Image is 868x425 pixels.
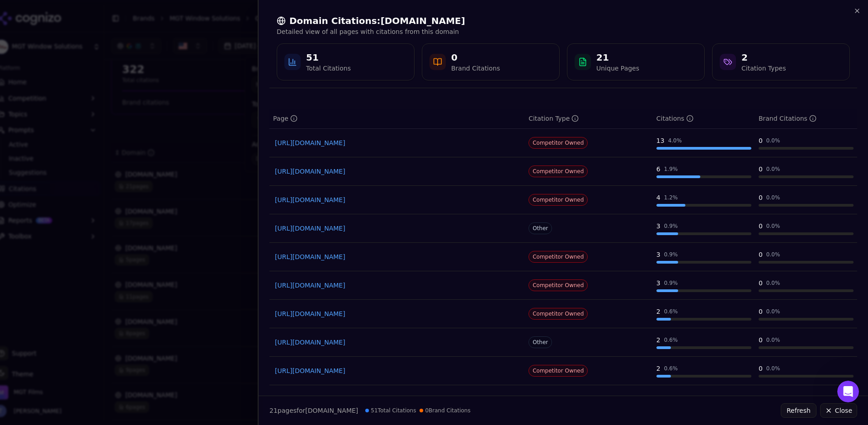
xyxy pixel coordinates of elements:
div: 0 [759,364,763,373]
div: 0 [759,165,763,174]
div: 0.9 % [664,279,678,287]
span: 21 [269,407,278,414]
a: [URL][DOMAIN_NAME] [275,338,519,347]
div: 0 [759,279,763,288]
div: 2 [656,307,660,316]
img: logo [18,17,86,32]
div: Total Citations [306,64,351,73]
div: 0.9 % [664,251,678,258]
iframe: To enrich screen reader interactions, please activate Accessibility in Grammarly extension settings [837,381,859,402]
a: [URL][DOMAIN_NAME] [275,224,519,233]
span: Competitor Owned [528,194,588,206]
div: 6 [656,165,660,174]
span: [DOMAIN_NAME] [305,407,358,414]
h2: Domain Citations: [DOMAIN_NAME] [277,14,850,27]
div: 0.6 % [664,336,678,344]
div: 2 [741,51,786,64]
div: 13 [656,136,665,145]
a: [URL][DOMAIN_NAME] [275,309,519,318]
span: Messages [120,305,151,311]
div: Data table [269,109,857,414]
span: Other [528,222,552,234]
div: Recent messageProfile image for AlpOf course! I just deleted MGT for you, so feel free to start a... [9,122,172,170]
div: 3 [656,279,660,288]
button: Close [820,403,857,418]
span: Competitor Owned [528,308,588,320]
div: 3 [656,222,660,231]
button: Refresh [781,403,816,418]
div: Citations [656,114,693,123]
span: Of course! I just deleted MGT for you, so feel free to start again! [40,144,244,151]
th: brandCitationCount [755,109,857,129]
span: Competitor Owned [528,279,588,291]
a: [URL][DOMAIN_NAME] [275,252,519,261]
span: Competitor Owned [528,365,588,377]
div: Recent message [19,130,162,139]
div: 0 [759,250,763,259]
span: Other [528,336,552,348]
a: [URL][DOMAIN_NAME] [275,138,519,147]
div: Status: Perplexity Service experiencing partial outage [38,259,162,278]
a: [URL][DOMAIN_NAME] [275,195,519,204]
th: totalCitationCount [653,109,755,129]
img: Profile image for Alp [19,143,37,161]
div: 0.9 % [664,222,678,230]
a: [URL][DOMAIN_NAME] [275,366,519,375]
div: 2 [656,364,660,373]
div: Unique Pages [596,64,639,73]
button: Messages [90,282,181,318]
div: Send us a message [19,182,151,191]
div: 21 [596,51,639,64]
div: 2 [656,335,660,345]
span: Competitor Owned [528,251,588,263]
div: 0 [451,51,500,64]
div: 0.0 % [766,365,780,372]
img: Profile image for Alp [131,14,149,33]
div: Page [273,114,297,123]
span: Competitor Owned [528,165,588,177]
div: Brand Citations [451,64,500,73]
span: Home [35,305,55,311]
span: 51 Total Citations [365,407,416,414]
a: [URL][DOMAIN_NAME] [275,167,519,176]
div: Close [156,14,172,31]
div: Send us a message [9,174,172,199]
div: Status: Perplexity Service experiencing partial outage [9,251,171,285]
div: Brand Citations [759,114,816,123]
div: 0.0 % [766,222,780,230]
div: Citation Types [741,64,786,73]
div: Introducing New Reporting Features: Generate PDF Reports Easily! 📊PDF Reporting [9,204,171,247]
div: 4.0 % [668,137,682,144]
div: 0.0 % [766,336,780,344]
div: 0 [759,335,763,345]
div: 0 [759,222,763,231]
p: Hi [PERSON_NAME] 👋 [18,64,163,95]
th: page [269,109,525,129]
a: [URL][DOMAIN_NAME] [275,281,519,290]
span: PDF Reporting [19,231,64,238]
div: 51 [306,51,351,64]
img: Profile image for Deniz [114,14,132,33]
div: 0.0 % [766,279,780,287]
div: 0 [759,193,763,202]
div: 0.0 % [766,165,780,173]
th: citationTypes [525,109,653,129]
div: Introducing New Reporting Features: Generate PDF Reports Easily! 📊 [19,211,162,230]
div: Profile image for AlpOf course! I just deleted MGT for you, so feel free to start again!Alp•20h ago [9,136,171,169]
div: 0.0 % [766,194,780,201]
div: 0 [759,307,763,316]
div: Citation Type [528,114,579,123]
span: Competitor Owned [528,137,588,149]
div: 4 [656,193,660,202]
div: 0.0 % [766,308,780,315]
div: 0 [759,136,763,145]
div: 0.6 % [664,365,678,372]
p: Detailed view of all pages with citations from this domain [277,27,850,36]
p: page s for [269,406,358,415]
div: 0.0 % [766,137,780,144]
div: • 20h ago [52,152,81,162]
p: How can we help? [18,95,163,110]
div: 0.6 % [664,308,678,315]
div: 3 [656,250,660,259]
div: 0.0 % [766,251,780,258]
